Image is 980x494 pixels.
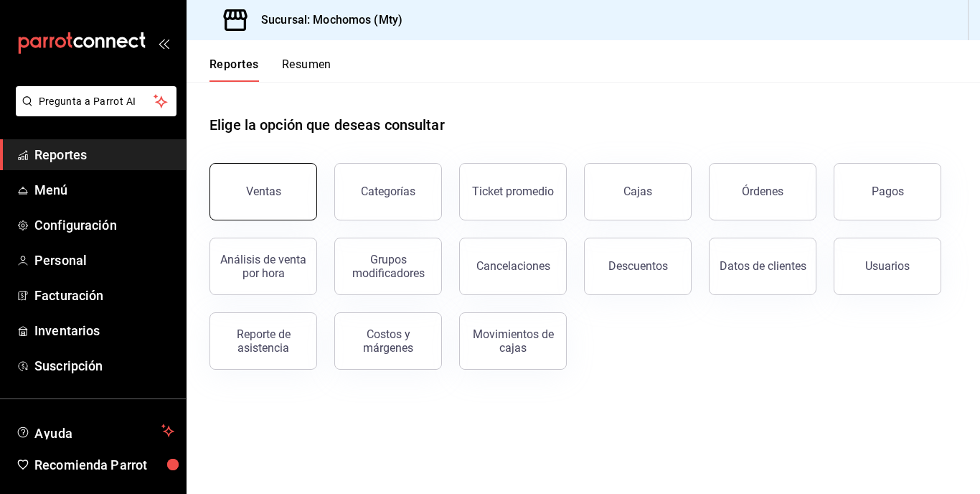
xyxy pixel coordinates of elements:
[472,185,554,198] div: Ticket promedio
[334,312,442,370] button: Costos y márgenes
[34,356,174,376] span: Suscripción
[16,86,176,116] button: Pregunta a Parrot AI
[361,185,415,198] div: Categorías
[209,312,317,370] button: Reporte de asistencia
[834,163,941,220] button: Pagos
[209,238,317,295] button: Análisis de venta por hora
[250,11,402,29] h3: Sucursal: Mochomos (Mty)
[834,238,941,295] button: Usuarios
[720,259,806,273] div: Datos de clientes
[459,163,567,220] button: Ticket promedio
[246,185,281,198] div: Ventas
[334,238,442,295] button: Grupos modificadores
[209,163,317,220] button: Ventas
[476,259,550,273] div: Cancelaciones
[34,145,174,164] span: Reportes
[34,251,174,270] span: Personal
[39,94,154,109] span: Pregunta a Parrot AI
[584,163,692,220] button: Cajas
[158,37,169,49] button: open_drawer_menu
[219,327,308,355] div: Reporte de asistencia
[584,238,692,295] button: Descuentos
[344,327,433,355] div: Costos y márgenes
[334,163,442,220] button: Categorías
[468,327,557,355] div: Movimientos de cajas
[742,185,783,198] div: Órdenes
[872,185,904,198] div: Pagos
[282,57,331,82] button: Resumen
[34,180,174,200] span: Menú
[709,163,816,220] button: Órdenes
[209,57,259,82] button: Reportes
[623,185,652,198] div: Cajas
[34,321,174,340] span: Inventarios
[344,253,433,280] div: Grupos modificadores
[10,104,176,119] a: Pregunta a Parrot AI
[34,422,156,439] span: Ayuda
[34,455,174,475] span: Recomienda Parrot
[709,238,816,295] button: Datos de clientes
[34,215,174,235] span: Configuración
[459,238,567,295] button: Cancelaciones
[209,114,445,136] h1: Elige la opción que deseas consultar
[34,286,174,305] span: Facturación
[608,259,668,273] div: Descuentos
[865,259,910,273] div: Usuarios
[209,57,331,82] div: navigation tabs
[459,312,567,370] button: Movimientos de cajas
[219,253,308,280] div: Análisis de venta por hora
